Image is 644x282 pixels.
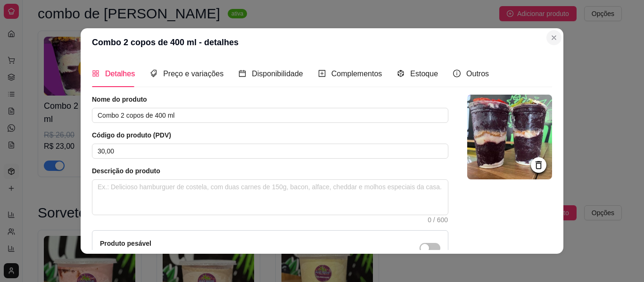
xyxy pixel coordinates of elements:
[467,95,552,179] img: logo da loja
[81,28,563,56] header: Combo 2 copos de 400 ml - detalhes
[100,240,151,247] label: Produto pesável
[331,70,382,78] span: Complementos
[318,70,326,77] span: plus-square
[410,70,438,78] span: Estoque
[163,70,223,78] span: Preço e variações
[150,70,157,77] span: tags
[397,70,405,77] span: code-sandbox
[105,70,135,78] span: Detalhes
[252,70,303,78] span: Disponibilidade
[92,70,99,77] span: appstore
[546,30,561,45] button: Close
[92,166,448,176] article: Descrição do produto
[92,130,448,140] article: Código do produto (PDV)
[239,70,246,77] span: calendar
[92,144,448,159] input: Ex.: 123
[466,70,489,78] span: Outros
[92,108,448,123] input: Ex.: Hamburguer de costela
[92,95,448,104] article: Nome do produto
[453,70,461,77] span: info-circle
